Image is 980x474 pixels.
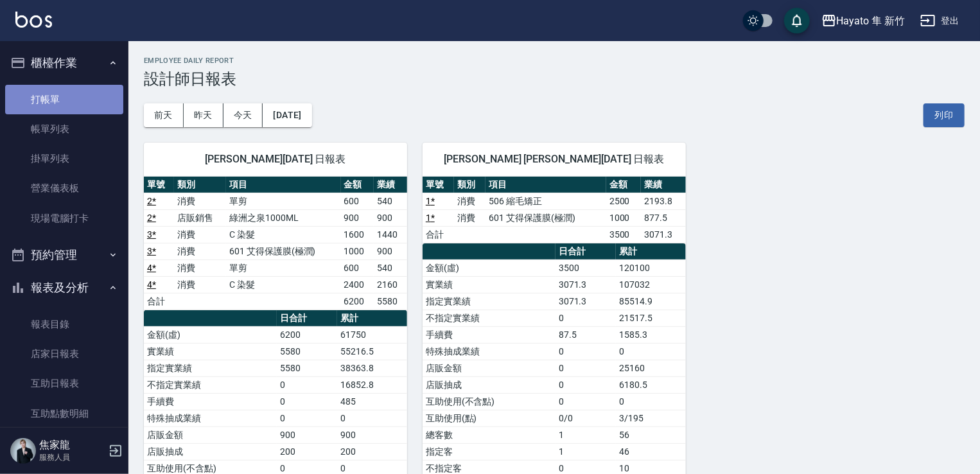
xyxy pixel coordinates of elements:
td: 6200 [341,293,374,310]
td: 單剪 [226,259,340,276]
p: 服務人員 [39,452,105,463]
td: 2500 [606,193,641,209]
td: 107032 [616,276,686,293]
td: 指定客 [423,443,556,460]
td: 1440 [374,226,407,243]
td: 0 [556,343,617,360]
td: 506 縮毛矯正 [486,193,606,209]
td: 61750 [337,326,407,343]
td: 手續費 [144,393,277,410]
td: 0 [556,360,617,376]
td: 25160 [616,360,686,376]
img: Logo [15,12,52,28]
td: 消費 [454,193,486,209]
td: 金額(虛) [423,259,556,276]
h5: 焦家龍 [39,439,105,452]
td: 消費 [174,193,226,209]
td: 3/195 [616,410,686,426]
td: 店販金額 [423,360,556,376]
button: Hayato 隼 新竹 [816,8,910,34]
h2: Employee Daily Report [144,57,965,65]
td: 0 [556,376,617,393]
td: 不指定實業績 [423,310,556,326]
td: 1 [556,443,617,460]
th: 類別 [174,177,226,193]
table: a dense table [423,177,686,243]
td: 3500 [556,259,617,276]
td: 3071.3 [641,226,686,243]
button: [DATE] [263,103,311,127]
button: 報表及分析 [5,271,123,304]
th: 項目 [486,177,606,193]
td: 200 [337,443,407,460]
td: 3500 [606,226,641,243]
td: 21517.5 [616,310,686,326]
td: 87.5 [556,326,617,343]
a: 打帳單 [5,85,123,114]
td: 互助使用(點) [423,410,556,426]
td: 不指定實業績 [144,376,277,393]
td: 2160 [374,276,407,293]
td: 1000 [341,243,374,259]
td: 實業績 [144,343,277,360]
td: 0 [277,410,338,426]
a: 互助日報表 [5,369,123,398]
td: 6180.5 [616,376,686,393]
th: 金額 [606,177,641,193]
td: 900 [341,209,374,226]
th: 日合計 [556,243,617,260]
td: 綠洲之泉1000ML [226,209,340,226]
td: 485 [337,393,407,410]
button: 櫃檯作業 [5,46,123,80]
th: 日合計 [277,310,338,327]
td: 單剪 [226,193,340,209]
h3: 設計師日報表 [144,70,965,88]
td: 900 [374,209,407,226]
td: 店販銷售 [174,209,226,226]
td: 店販抽成 [144,443,277,460]
td: 900 [277,426,338,443]
button: 昨天 [184,103,223,127]
button: 前天 [144,103,184,127]
td: 540 [374,193,407,209]
th: 業績 [374,177,407,193]
th: 累計 [616,243,686,260]
td: 特殊抽成業績 [144,410,277,426]
td: 0 [277,393,338,410]
td: 0 [556,310,617,326]
td: 85514.9 [616,293,686,310]
td: 38363.8 [337,360,407,376]
td: 3071.3 [556,293,617,310]
td: 56 [616,426,686,443]
td: 1600 [341,226,374,243]
td: 0 [616,393,686,410]
table: a dense table [144,177,407,310]
td: 540 [374,259,407,276]
td: 900 [337,426,407,443]
a: 報表目錄 [5,310,123,339]
th: 業績 [641,177,686,193]
th: 累計 [337,310,407,327]
th: 金額 [341,177,374,193]
th: 單號 [144,177,174,193]
td: 120100 [616,259,686,276]
td: 金額(虛) [144,326,277,343]
td: 600 [341,259,374,276]
td: 6200 [277,326,338,343]
a: 帳單列表 [5,114,123,144]
td: 消費 [174,276,226,293]
button: 登出 [915,9,965,33]
td: 合計 [423,226,454,243]
button: 列印 [923,103,965,127]
a: 店家日報表 [5,339,123,369]
td: 0 [616,343,686,360]
td: 消費 [174,243,226,259]
td: 55216.5 [337,343,407,360]
td: 消費 [454,209,486,226]
td: 0 [337,410,407,426]
a: 掛單列表 [5,144,123,173]
td: 900 [374,243,407,259]
button: 預約管理 [5,238,123,272]
td: 合計 [144,293,174,310]
span: [PERSON_NAME] [PERSON_NAME][DATE] 日報表 [438,153,670,166]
